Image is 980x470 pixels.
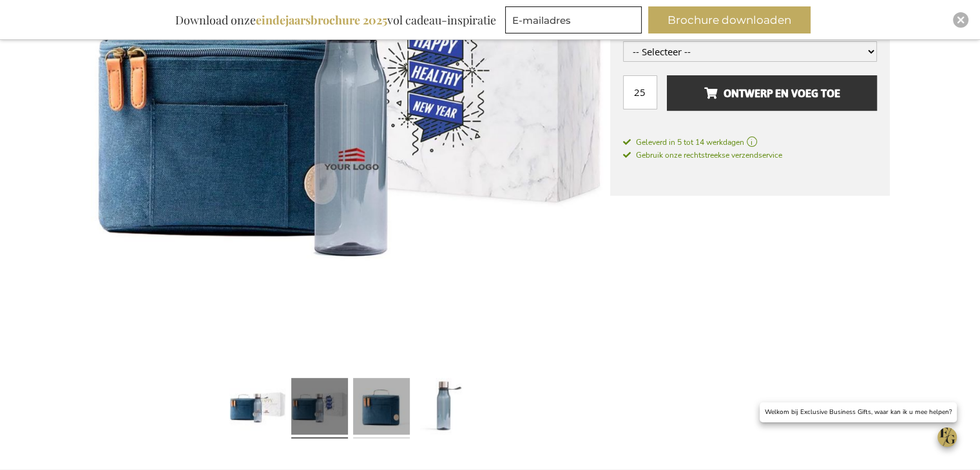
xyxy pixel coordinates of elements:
a: The Personalized Bike Lovers Box - Blue [353,373,410,444]
b: eindejaarsbrochure 2025 [256,12,387,28]
img: Close [957,16,965,24]
form: marketing offers and promotions [505,6,646,37]
a: Geleverd in 5 tot 14 werkdagen [623,136,877,148]
span: Gebruik onze rechtstreekse verzendservice [623,150,782,160]
div: Close [953,12,968,28]
button: Brochure downloaden [648,6,811,33]
a: The Personalized Bike Lovers Box - Blue [415,373,472,444]
span: Ontwerp en voeg toe [704,83,840,104]
a: The Personalized Bike Lovers Box - Blue [229,373,286,444]
button: Ontwerp en voeg toe [667,75,876,111]
div: Download onze vol cadeau-inspiratie [169,6,502,33]
input: E-mailadres [505,6,642,33]
a: The Personalized Bike Lovers Box - Blue [291,373,348,444]
a: Gebruik onze rechtstreekse verzendservice [623,148,782,161]
input: Aantal [623,75,657,109]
